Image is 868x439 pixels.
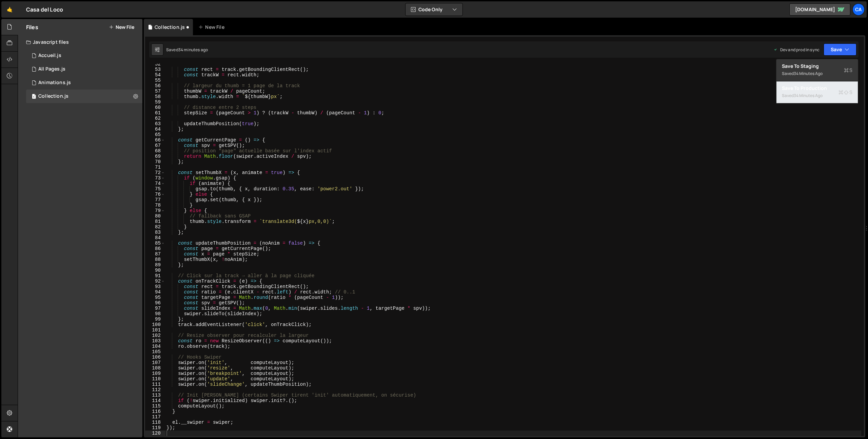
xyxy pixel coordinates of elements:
[145,349,165,355] div: 105
[145,175,165,181] div: 73
[145,192,165,197] div: 76
[1,1,18,18] a: 🤙
[145,371,165,376] div: 109
[18,35,142,49] div: Javascript files
[782,92,852,100] div: Saved
[145,306,165,311] div: 97
[145,203,165,208] div: 78
[773,47,820,53] div: Dev and prod in sync
[794,93,823,98] div: 34 minutes ago
[145,327,165,333] div: 101
[38,80,71,86] div: Animations.js
[145,165,165,170] div: 71
[145,360,165,365] div: 107
[145,279,165,284] div: 92
[145,262,165,268] div: 89
[145,137,165,143] div: 66
[145,409,165,414] div: 116
[145,89,165,94] div: 57
[32,94,36,100] span: 1
[166,47,208,53] div: Saved
[38,66,65,72] div: All Pages.js
[145,284,165,289] div: 93
[145,431,165,436] div: 120
[145,78,165,83] div: 55
[145,398,165,403] div: 114
[26,5,63,14] div: Casa del Loco
[145,72,165,78] div: 54
[145,393,165,398] div: 113
[26,62,142,76] div: 16791/45882.js
[145,105,165,110] div: 60
[145,420,165,425] div: 118
[145,67,165,72] div: 53
[145,338,165,344] div: 103
[145,414,165,420] div: 117
[782,70,852,78] div: Saved
[145,186,165,192] div: 75
[198,24,227,31] div: New File
[782,85,852,92] div: Save to Production
[824,43,856,56] button: Save
[145,127,165,132] div: 64
[145,251,165,257] div: 87
[145,148,165,154] div: 68
[145,154,165,159] div: 69
[145,61,165,67] div: 52
[839,89,852,96] span: S
[145,403,165,409] div: 115
[26,23,38,31] h2: Files
[145,235,165,241] div: 84
[145,425,165,431] div: 119
[145,197,165,203] div: 77
[789,3,850,16] a: [DOMAIN_NAME]
[145,110,165,116] div: 61
[852,3,865,16] a: Ca
[145,246,165,251] div: 86
[145,99,165,105] div: 59
[145,387,165,393] div: 112
[145,268,165,273] div: 90
[145,344,165,349] div: 104
[145,322,165,327] div: 100
[406,3,462,16] button: Code Only
[145,241,165,246] div: 85
[38,53,61,59] div: Accueil.js
[145,224,165,230] div: 82
[145,143,165,148] div: 67
[26,90,142,103] div: 16791/46116.js
[145,311,165,317] div: 98
[145,159,165,165] div: 70
[145,289,165,295] div: 94
[145,355,165,360] div: 106
[145,273,165,279] div: 91
[145,208,165,213] div: 79
[145,213,165,219] div: 80
[145,170,165,175] div: 72
[776,59,858,81] button: Save to StagingS Saved34 minutes ago
[145,116,165,121] div: 62
[145,295,165,300] div: 95
[844,67,852,74] span: S
[145,317,165,322] div: 99
[782,63,852,70] div: Save to Staging
[145,376,165,382] div: 110
[178,47,208,53] div: 34 minutes ago
[26,49,142,62] div: 16791/45941.js
[109,24,134,30] button: New File
[26,76,142,90] div: 16791/46000.js
[145,230,165,235] div: 83
[145,365,165,371] div: 108
[776,81,858,103] button: Save to ProductionS Saved34 minutes ago
[145,132,165,137] div: 65
[794,71,823,76] div: 34 minutes ago
[145,333,165,338] div: 102
[145,257,165,262] div: 88
[145,219,165,224] div: 81
[38,93,68,99] div: Collection.js
[155,24,185,31] div: Collection.js
[145,121,165,127] div: 63
[145,83,165,89] div: 56
[145,382,165,387] div: 111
